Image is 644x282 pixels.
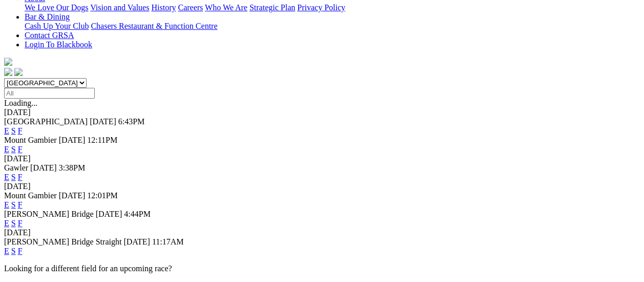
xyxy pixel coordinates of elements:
span: [PERSON_NAME] Bridge Straight [4,237,121,246]
a: Privacy Policy [297,3,345,12]
a: E [4,219,9,228]
a: Who We Are [205,3,247,12]
a: S [11,219,16,228]
div: [DATE] [4,108,640,117]
span: [PERSON_NAME] Bridge [4,210,94,218]
div: [DATE] [4,228,640,237]
a: Cash Up Your Club [25,22,89,30]
a: Careers [178,3,203,12]
p: Looking for a different field for an upcoming race? [4,264,640,273]
a: Bar & Dining [25,12,70,21]
a: Chasers Restaurant & Function Centre [91,22,217,30]
a: E [4,200,9,209]
a: Login To Blackbook [25,40,92,49]
span: 12:11PM [87,136,117,144]
img: twitter.svg [14,68,23,76]
a: S [11,200,16,209]
div: [DATE] [4,182,640,191]
a: Strategic Plan [250,3,295,12]
span: [DATE] [96,210,122,218]
a: S [11,247,16,255]
span: 12:01PM [87,191,118,200]
a: E [4,126,9,135]
a: F [18,126,23,135]
a: F [18,200,23,209]
span: 4:44PM [124,210,151,218]
a: History [151,3,176,12]
a: S [11,173,16,181]
span: 3:38PM [59,163,86,172]
a: F [18,247,23,255]
a: Vision and Values [90,3,149,12]
a: We Love Our Dogs [25,3,88,12]
span: [DATE] [30,163,57,172]
img: logo-grsa-white.png [4,58,12,66]
a: F [18,145,23,154]
img: facebook.svg [4,68,12,76]
input: Select date [4,88,95,99]
a: Contact GRSA [25,31,74,40]
a: F [18,219,23,228]
span: 6:43PM [118,117,145,126]
span: Mount Gambier [4,136,57,144]
a: S [11,145,16,154]
a: E [4,173,9,181]
span: Loading... [4,99,37,107]
a: F [18,173,23,181]
span: Gawler [4,163,28,172]
div: Bar & Dining [25,22,640,31]
span: [DATE] [123,237,150,246]
span: [DATE] [59,136,86,144]
span: [GEOGRAPHIC_DATA] [4,117,88,126]
a: E [4,247,9,255]
span: [DATE] [90,117,116,126]
span: [DATE] [59,191,86,200]
span: 11:17AM [152,237,184,246]
div: About [25,3,640,12]
a: E [4,145,9,154]
a: S [11,126,16,135]
div: [DATE] [4,154,640,163]
span: Mount Gambier [4,191,57,200]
